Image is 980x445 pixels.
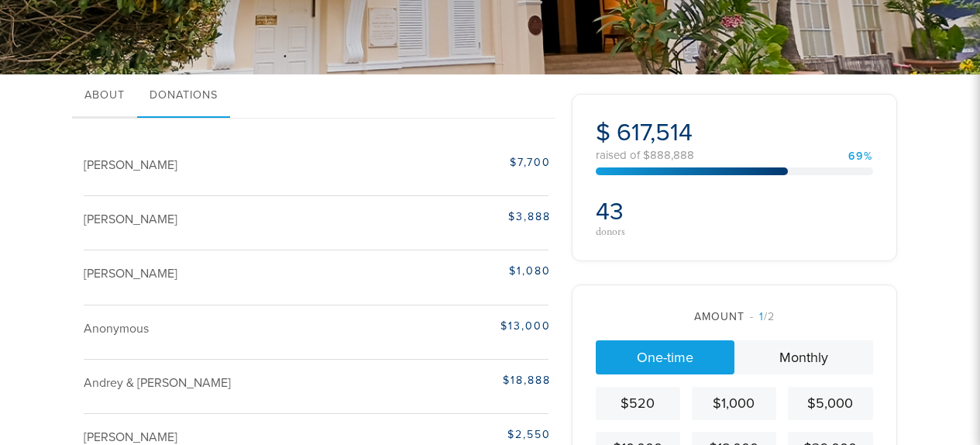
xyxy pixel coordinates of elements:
[596,340,734,374] a: One-time
[788,387,872,420] a: $5,000
[617,118,693,147] span: 617,514
[388,154,551,171] div: $7,700
[596,387,680,420] a: $520
[596,150,873,161] div: raised of $888,888
[848,151,873,162] div: 69%
[84,429,177,445] span: [PERSON_NAME]
[596,226,730,237] div: donors
[388,318,551,334] div: $13,000
[734,340,873,374] a: Monthly
[596,309,873,325] div: Amount
[84,321,149,336] span: Anonymous
[602,393,674,414] div: $520
[794,393,866,414] div: $5,000
[750,310,775,323] span: /2
[72,74,137,118] a: About
[84,212,177,227] span: [PERSON_NAME]
[84,375,231,391] span: Andrey & [PERSON_NAME]
[698,393,770,414] div: $1,000
[692,387,776,420] a: $1,000
[388,209,551,225] div: $3,888
[388,426,551,443] div: $2,550
[84,266,177,281] span: [PERSON_NAME]
[759,310,764,323] span: 1
[596,118,610,147] span: $
[137,74,230,118] a: Donations
[84,157,177,173] span: [PERSON_NAME]
[388,372,551,388] div: $18,888
[388,263,551,279] div: $1,080
[596,197,730,226] h2: 43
